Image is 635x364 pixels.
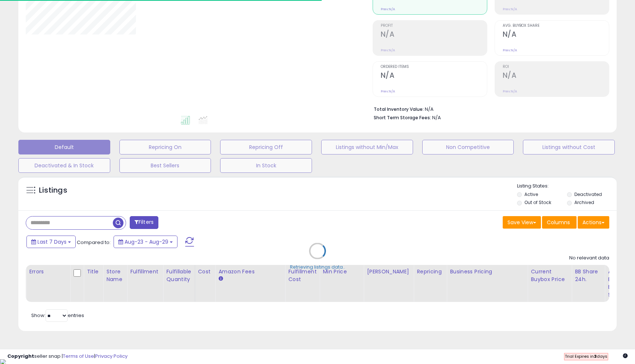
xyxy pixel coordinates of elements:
[422,140,514,154] button: Non Competitive
[503,7,517,11] small: Prev: N/A
[374,104,604,113] li: N/A
[381,30,487,40] h2: N/A
[565,353,607,359] span: Trial Expires in days
[381,65,487,69] span: Ordered Items
[220,140,312,154] button: Repricing Off
[7,353,128,360] div: seller snap | |
[503,71,609,81] h2: N/A
[381,24,487,28] span: Profit
[594,353,597,359] b: 3
[381,48,395,52] small: Prev: N/A
[321,140,413,154] button: Listings without Min/Max
[432,114,441,121] span: N/A
[119,140,211,154] button: Repricing On
[503,65,609,69] span: ROI
[381,89,395,94] small: Prev: N/A
[63,353,94,360] a: Terms of Use
[220,158,312,173] button: In Stock
[503,24,609,28] span: Avg. Buybox Share
[374,106,424,112] b: Total Inventory Value:
[119,158,211,173] button: Best Sellers
[523,140,615,154] button: Listings without Cost
[95,353,128,360] a: Privacy Policy
[7,353,34,360] strong: Copyright
[374,114,431,121] b: Short Term Storage Fees:
[503,48,517,52] small: Prev: N/A
[381,71,487,81] h2: N/A
[18,140,110,154] button: Default
[503,30,609,40] h2: N/A
[290,264,345,270] div: Retrieving listings data..
[381,7,395,11] small: Prev: N/A
[18,158,110,173] button: Deactivated & In Stock
[503,89,517,94] small: Prev: N/A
